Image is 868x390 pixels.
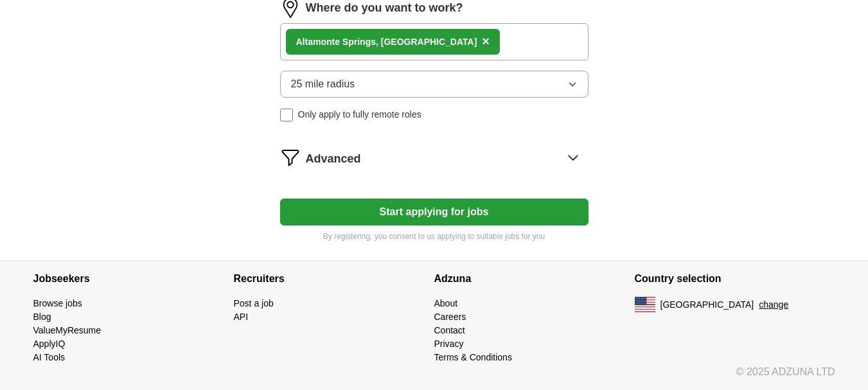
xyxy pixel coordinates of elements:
[33,312,51,322] a: Blog
[635,297,655,312] img: US flag
[298,108,421,121] span: Only apply to fully remote roles
[234,312,249,322] a: API
[434,312,466,322] a: Careers
[280,231,589,242] p: By registering, you consent to us applying to suitable jobs for you
[660,298,754,312] span: [GEOGRAPHIC_DATA]
[291,76,355,92] span: 25 mile radius
[434,339,464,349] a: Privacy
[280,199,589,226] button: Start applying for jobs
[759,298,788,312] button: change
[434,298,458,308] a: About
[280,109,293,121] input: Only apply to fully remote roles
[33,325,102,335] a: ValueMyResume
[296,35,477,49] div: prings, [GEOGRAPHIC_DATA]
[482,34,490,48] span: ×
[33,298,82,308] a: Browse jobs
[280,147,301,168] img: filter
[482,32,490,51] button: ×
[33,352,66,362] a: AI Tools
[23,364,846,390] div: © 2025 ADZUNA LTD
[234,298,274,308] a: Post a job
[306,150,361,168] span: Advanced
[33,339,66,349] a: ApplyIQ
[635,261,835,297] h4: Country selection
[434,352,512,362] a: Terms & Conditions
[434,325,465,335] a: Contact
[296,37,349,47] strong: Altamonte S
[280,71,589,98] button: 25 mile radius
